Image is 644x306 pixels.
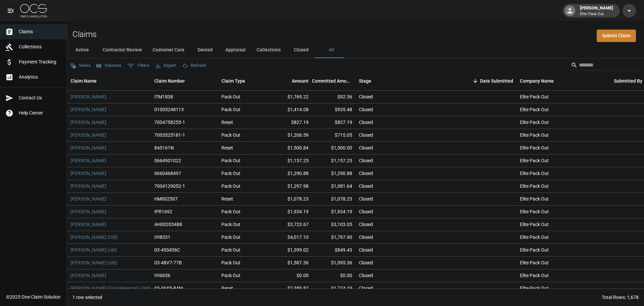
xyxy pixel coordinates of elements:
div: Elite Pack Out [520,272,549,279]
div: $827.19 [268,116,312,129]
span: Collections [19,43,61,50]
div: Pack Out [221,272,240,279]
div: Elite Pack Out [520,132,549,138]
div: Pack Out [221,183,240,189]
h2: Claims [72,30,97,39]
div: Elite Pack Out [520,234,549,241]
div: Elite Pack Out [520,93,549,100]
div: Reset [221,285,233,292]
div: Closed [359,221,373,228]
div: IYI6656 [154,272,170,279]
button: All [316,42,346,58]
a: Submit Claim [597,30,636,42]
div: Committed Amount [312,72,352,90]
div: Closed [359,259,373,266]
div: 0660468497 [154,170,181,177]
button: Collections [251,42,286,58]
div: Closed [359,106,373,113]
div: Elite Pack Out [520,195,549,202]
div: ITM1838 [154,93,173,100]
div: $827.19 [312,116,356,129]
a: [PERSON_NAME] [70,119,106,126]
div: Committed Amount [312,72,356,90]
div: Elite Pack Out [520,221,549,228]
div: Reset [221,144,233,151]
div: Claim Type [218,72,268,90]
div: HM002507 [154,195,178,202]
div: Elite Pack Out [520,144,549,151]
div: 03-48V7-77B [154,259,182,266]
div: Closed [359,272,373,279]
span: Claims [19,28,61,35]
div: Elite Pack Out [520,106,549,113]
button: Show filters [126,60,151,71]
span: Analytics [19,74,61,81]
div: $3,103.05 [312,218,356,231]
a: [PERSON_NAME] [70,170,106,177]
div: $1,500.84 [268,142,312,155]
div: Claim Name [70,72,97,90]
div: Closed [359,132,373,138]
div: $1,297.98 [268,180,312,193]
div: $0.00 [312,269,356,282]
p: Elite Pack Out [580,11,613,17]
a: [PERSON_NAME] [70,132,106,138]
a: [PERSON_NAME] [70,157,106,164]
div: $1,157.25 [268,155,312,167]
div: Pack Out [221,208,240,215]
button: Customer Care [147,42,190,58]
button: Active [67,42,97,58]
div: Company Name [520,72,554,90]
div: Closed [359,285,373,292]
div: Elite Pack Out [520,259,549,266]
div: Pack Out [221,93,240,100]
div: Closed [359,195,373,202]
div: $4,017.10 [268,231,312,244]
a: [PERSON_NAME] [70,183,106,189]
div: Closed [359,208,373,215]
div: Elite Pack Out [520,183,549,189]
a: [PERSON_NAME] (old) [70,247,117,253]
div: 0664901022 [154,157,181,164]
div: Pack Out [221,132,240,138]
div: $1,081.64 [312,180,356,193]
button: Appraisal [220,42,251,58]
div: [PERSON_NAME] [577,5,616,17]
div: Pack Out [221,247,240,253]
div: 01005248113 [154,106,184,113]
div: Pack Out [221,234,240,241]
div: $3,723.67 [268,218,312,231]
a: [PERSON_NAME] [70,272,106,279]
div: $0.00 [268,269,312,282]
a: [PERSON_NAME] (Supplemental) (Old) [70,285,151,292]
div: Closed [359,93,373,100]
div: Closed [359,119,373,126]
div: Closed [359,157,373,164]
button: Denied [190,42,220,58]
div: Pack Out [221,157,240,164]
div: Claim Number [154,72,185,90]
div: $1,934.19 [312,206,356,218]
div: 7003525181-1 [154,132,185,138]
div: 7004129052-1 [154,183,185,189]
a: [PERSON_NAME] [70,93,106,100]
div: Closed [359,234,373,241]
div: 03-36X5-84M [154,285,183,292]
span: Help Center [19,110,61,117]
div: Pack Out [221,259,240,266]
button: Export [154,60,178,71]
div: Reset [221,119,233,126]
div: $1,399.02 [268,244,312,257]
div: IYI8331 [154,234,170,241]
button: Closed [286,42,316,58]
div: Elite Pack Out [520,208,549,215]
div: Pack Out [221,170,240,177]
button: Sort [471,76,480,86]
div: Claim Number [151,72,218,90]
div: Pack Out [221,106,240,113]
div: $1,290.88 [312,167,356,180]
div: Closed [359,144,373,151]
div: Closed [359,183,373,189]
div: Reset [221,195,233,202]
div: Elite Pack Out [520,247,549,253]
